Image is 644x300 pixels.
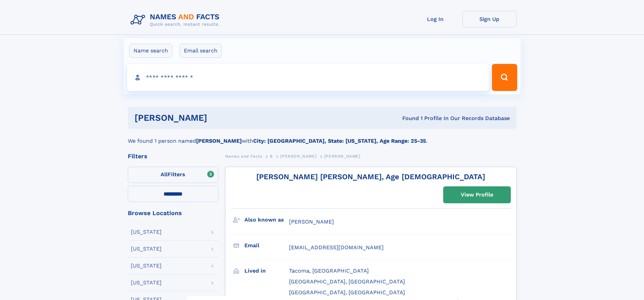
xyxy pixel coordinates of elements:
h1: [PERSON_NAME] [135,114,305,122]
span: Tacoma, [GEOGRAPHIC_DATA] [289,268,369,274]
label: Email search [180,44,222,58]
span: [EMAIL_ADDRESS][DOMAIN_NAME] [289,244,384,251]
div: [US_STATE] [131,280,162,285]
a: Log In [408,11,462,27]
label: Filters [128,167,218,183]
a: B [270,152,273,160]
div: View Profile [461,187,493,203]
span: [PERSON_NAME] [280,154,316,159]
button: Search Button [492,64,517,91]
a: [PERSON_NAME] [PERSON_NAME], Age [DEMOGRAPHIC_DATA] [256,172,485,181]
span: B [270,154,273,159]
h3: Lived in [244,265,289,277]
span: [PERSON_NAME] [289,218,334,225]
a: [PERSON_NAME] [280,152,316,160]
a: Names and Facts [225,152,262,160]
a: View Profile [444,187,510,203]
h3: Also known as [244,214,289,226]
b: City: [GEOGRAPHIC_DATA], State: [US_STATE], Age Range: 25-35 [253,138,426,144]
div: [US_STATE] [131,263,162,269]
span: [GEOGRAPHIC_DATA], [GEOGRAPHIC_DATA] [289,278,405,285]
div: [US_STATE] [131,246,162,252]
b: [PERSON_NAME] [196,138,242,144]
label: Name search [129,44,172,58]
span: [GEOGRAPHIC_DATA], [GEOGRAPHIC_DATA] [289,289,405,296]
div: Filters [128,153,218,159]
a: Sign Up [462,11,517,27]
div: We found 1 person named with . [128,129,517,145]
div: [US_STATE] [131,229,162,235]
div: Browse Locations [128,210,218,216]
h3: Email [244,240,289,251]
input: search input [127,64,489,91]
img: Logo Names and Facts [128,11,225,29]
span: All [161,171,168,178]
div: Found 1 Profile In Our Records Database [305,115,510,122]
span: [PERSON_NAME] [324,154,360,159]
